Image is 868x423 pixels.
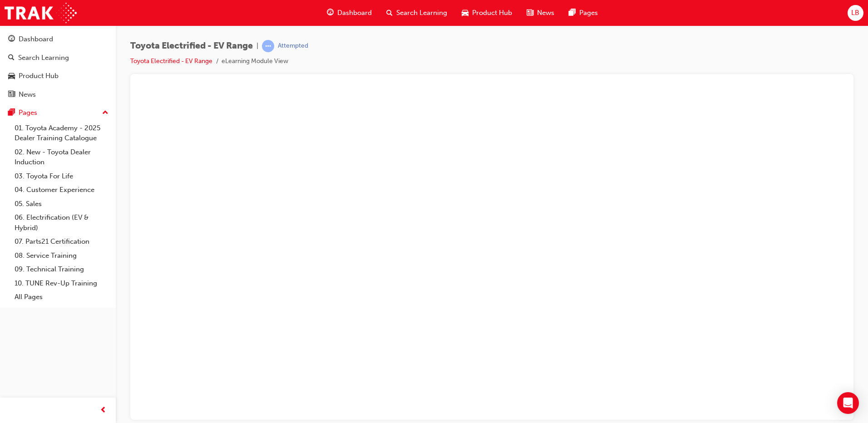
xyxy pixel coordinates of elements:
span: LB [851,8,859,18]
a: 05. Sales [11,197,112,211]
a: 07. Parts21 Certification [11,235,112,249]
span: search-icon [8,54,15,62]
span: pages-icon [8,109,15,117]
a: 10. TUNE Rev-Up Training [11,276,112,290]
a: Search Learning [4,49,112,66]
a: news-iconNews [519,4,562,22]
span: Toyota Electrified - EV Range [130,41,253,51]
span: prev-icon [100,405,107,416]
div: Dashboard [19,34,53,44]
a: car-iconProduct Hub [454,4,519,22]
img: Trak [5,3,77,23]
span: Search Learning [396,8,447,18]
span: guage-icon [327,7,334,19]
span: up-icon [102,107,108,119]
div: Open Intercom Messenger [837,392,859,414]
li: eLearning Module View [222,56,288,67]
span: Dashboard [337,8,372,18]
a: guage-iconDashboard [320,4,379,22]
a: News [4,86,112,103]
span: Product Hub [472,8,512,18]
span: news-icon [527,7,533,19]
a: 06. Electrification (EV & Hybrid) [11,211,112,235]
a: pages-iconPages [562,4,605,22]
div: Search Learning [18,53,69,63]
button: DashboardSearch LearningProduct HubNews [4,29,112,104]
span: learningRecordVerb_ATTEMPT-icon [262,40,274,52]
span: news-icon [8,91,15,99]
a: 03. Toyota For Life [11,169,112,183]
a: Toyota Electrified - EV Range [130,57,212,65]
span: car-icon [8,72,15,80]
span: guage-icon [8,35,15,44]
a: Product Hub [4,68,112,84]
a: 02. New - Toyota Dealer Induction [11,145,112,169]
div: Product Hub [19,71,59,81]
div: Pages [19,108,37,118]
div: Attempted [278,42,308,50]
a: 09. Technical Training [11,262,112,276]
span: Pages [579,8,598,18]
a: 04. Customer Experience [11,183,112,197]
button: Pages [4,104,112,121]
div: News [19,89,36,100]
span: pages-icon [569,7,576,19]
a: search-iconSearch Learning [379,4,454,22]
a: 01. Toyota Academy - 2025 Dealer Training Catalogue [11,121,112,145]
a: 08. Service Training [11,249,112,263]
span: News [537,8,554,18]
span: search-icon [386,7,393,19]
span: car-icon [462,7,469,19]
a: Dashboard [4,31,112,48]
span: | [256,41,258,51]
button: LB [848,5,863,21]
a: All Pages [11,290,112,304]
